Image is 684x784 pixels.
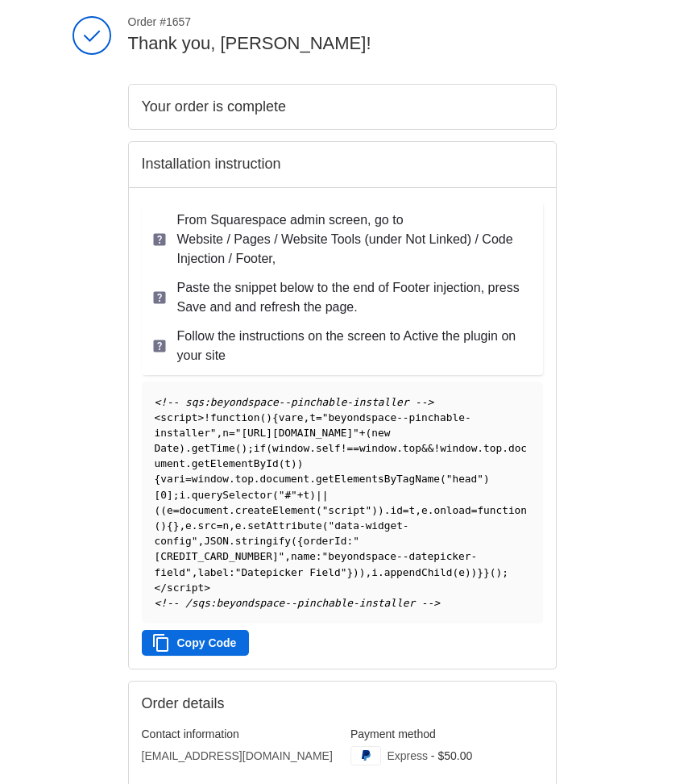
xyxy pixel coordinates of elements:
span: ) [483,473,490,485]
span: . [185,489,192,501]
span: t [284,457,291,469]
span: { [155,473,161,485]
span: e [235,519,242,532]
span: { [272,411,279,423]
span: . [192,519,198,532]
span: ( [452,566,458,578]
span: > [197,411,204,423]
span: . [477,442,483,454]
span: t [304,489,310,501]
span: top [403,442,421,454]
span: { [297,535,304,547]
span: window [440,442,477,454]
h3: Contact information [142,727,334,741]
span: } [483,566,490,578]
span: t [409,504,416,516]
span: "[URL][DOMAIN_NAME]" [235,427,359,439]
span: { [167,519,173,532]
span: ( [366,427,372,439]
span: i [179,473,185,485]
span: window [272,442,309,454]
span: src [198,519,217,532]
span: ) [353,566,359,578]
h2: Thank you, [PERSON_NAME]! [128,32,557,56]
span: e [297,411,304,423]
span: , [366,566,372,578]
span: ) [266,411,272,423]
span: createElement [235,504,316,516]
span: </ [155,582,167,594]
span: ) [291,457,297,469]
span: = [229,427,235,439]
span: } [477,566,483,578]
p: Paste the snippet below to the end of Footer injection, press Save and and refresh the page. [177,278,533,317]
span: . [229,473,235,485]
span: script [167,582,204,594]
span: = [403,504,409,516]
span: ( [266,442,272,454]
span: ( [272,489,279,501]
span: ) [241,442,247,454]
span: ; [173,489,180,501]
span: getTime [192,442,235,454]
span: . [502,442,508,454]
span: , [284,550,291,562]
p: Follow the instructions on the screen to Active the plugin on your site [177,327,533,365]
span: top [483,442,502,454]
span: : [316,550,322,562]
span: ) [309,489,316,501]
p: From Squarespace admin screen, go to Website / Pages / Website Tools (under Not Linked) / Code In... [177,211,533,269]
bdo: [EMAIL_ADDRESS][DOMAIN_NAME] [142,749,333,762]
span: || [316,489,328,501]
span: , [304,411,310,423]
span: var [160,473,179,485]
span: appendChild [384,566,453,578]
span: + [297,489,304,501]
span: i [371,566,378,578]
span: e [167,504,173,516]
span: ) [471,566,478,578]
span: . [384,504,391,516]
span: 0 [160,489,167,501]
span: self [316,442,341,454]
span: ; [247,442,254,454]
span: window [359,442,396,454]
span: } [346,566,353,578]
h2: Order details [142,694,342,713]
span: . [378,566,384,578]
span: && [421,442,433,454]
span: "script" [322,504,372,516]
span: , [197,535,204,547]
span: JSON [204,535,229,547]
span: ( [322,519,329,532]
span: "#" [279,489,297,501]
span: ( [490,566,496,578]
span: var [279,411,297,423]
span: ( [316,504,322,516]
span: ( [440,473,446,485]
span: . [309,442,316,454]
span: orderId [303,535,346,547]
span: ) [297,457,304,469]
span: id [390,504,402,516]
span: i [179,489,185,501]
span: function [477,504,527,516]
span: querySelector [192,489,272,501]
span: = [471,504,478,516]
span: "beyondspace--pinchable-installer" [155,411,471,439]
span: e [185,519,192,532]
span: ( [155,504,161,516]
span: < [155,411,161,423]
span: label [197,566,229,578]
span: . [396,442,403,454]
span: top [235,473,254,485]
span: - $50.00 [431,749,472,762]
span: ) [179,442,185,454]
span: > [204,582,210,594]
span: name [291,550,316,562]
span: , [179,519,185,532]
span: getElementById [192,457,279,469]
span: , [217,427,223,439]
span: n [222,519,229,532]
span: ) [359,566,366,578]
